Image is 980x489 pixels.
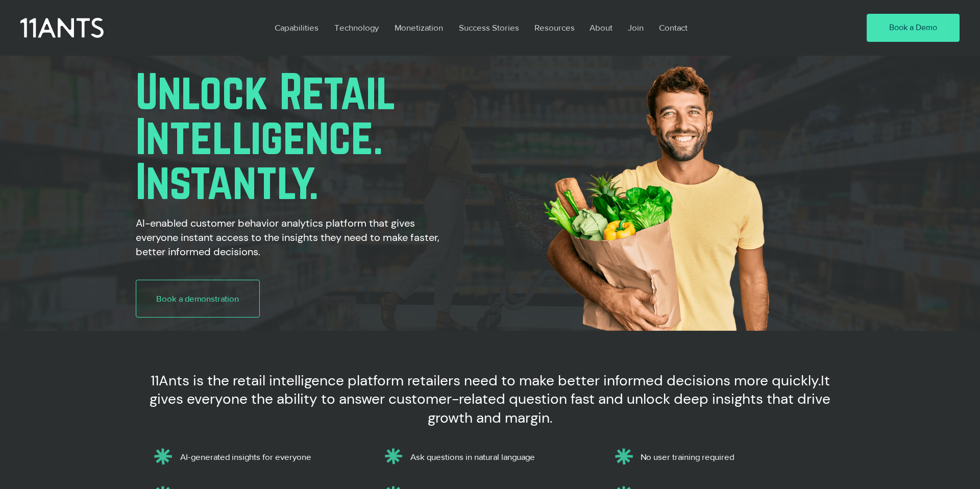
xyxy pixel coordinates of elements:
a: Capabilities [267,16,327,39]
p: Monetization [389,16,448,39]
a: Book a demonstration [136,280,260,317]
span: Book a demonstration [156,292,239,305]
p: Technology [329,16,384,39]
a: About [582,16,620,39]
a: Book a Demo [867,14,960,42]
p: Contact [654,16,693,39]
a: Join [620,16,651,39]
span: 11Ants is the retail intelligence platform retailers need to make better informed decisions more ... [151,371,821,390]
p: Join [623,16,649,39]
p: About [584,16,618,39]
a: Success Stories [451,16,527,39]
nav: Site [267,16,837,39]
a: Contact [651,16,696,39]
span: It gives everyone the ability to answer customer-related question fast and unlock deep insights t... [150,371,830,427]
p: Success Stories [454,16,524,39]
span: Book a Demo [889,22,937,33]
span: AI-generated insights for everyone [180,452,311,461]
a: Resources [527,16,582,39]
h2: AI-enabled customer behavior analytics platform that gives everyone instant access to the insight... [136,216,445,259]
p: No user training required [641,452,828,462]
span: Unlock Retail Intelligence. Instantly. [136,64,396,208]
p: Resources [529,16,580,39]
a: Monetization [387,16,451,39]
p: Ask questions in natural language [410,452,598,462]
a: Technology [327,16,387,39]
p: Capabilities [269,16,324,39]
